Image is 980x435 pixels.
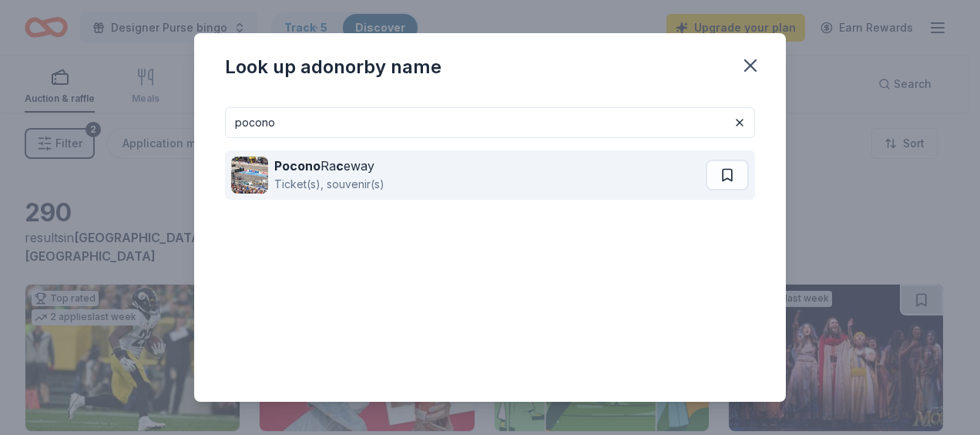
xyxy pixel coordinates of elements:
[274,158,321,174] strong: Pocono
[274,175,384,194] div: Ticket(s), souvenir(s)
[231,157,268,194] img: Image for Pocono Raceway
[225,107,755,138] input: Search
[336,158,344,174] strong: c
[274,157,384,175] div: Ra eway
[225,55,441,79] div: Look up a donor by name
